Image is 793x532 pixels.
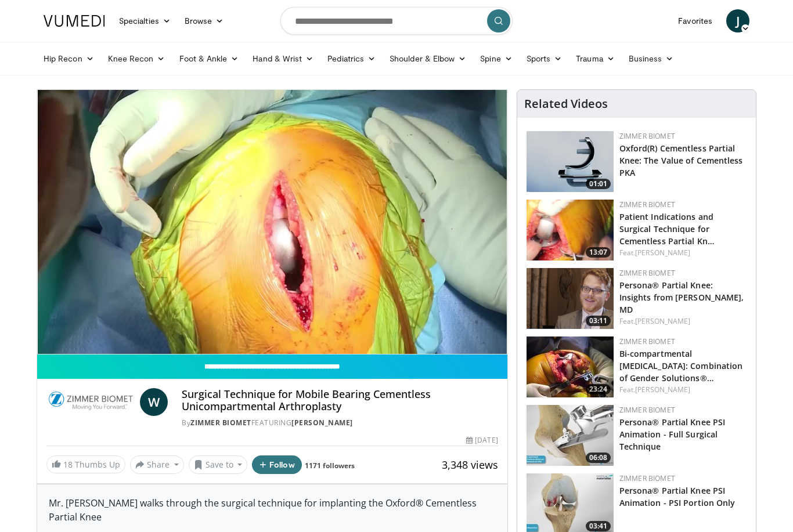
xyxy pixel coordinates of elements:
[586,179,611,189] span: 01:01
[671,9,719,32] a: Favorites
[527,131,614,192] a: 01:01
[619,268,675,278] a: Zimmer Biomet
[527,405,614,466] img: 686d165e-95fa-42f3-8ff5-d5bd856530f8.150x105_q85_crop-smart_upscale.jpg
[527,336,614,397] a: 23:24
[527,268,614,329] a: 03:11
[635,316,690,326] a: [PERSON_NAME]
[527,405,614,466] a: 06:08
[635,385,690,395] a: [PERSON_NAME]
[619,248,747,258] div: Feat.
[619,131,675,141] a: Zimmer Biomet
[466,435,498,446] div: [DATE]
[527,336,614,397] img: dc286c30-bcc4-47d6-b614-e3642f4746ad.150x105_q85_crop-smart_upscale.jpg
[527,268,614,329] img: f87a5073-b7d4-4925-9e52-a0028613b997.png.150x105_q85_crop-smart_upscale.png
[112,9,178,32] a: Specialties
[635,248,690,258] a: [PERSON_NAME]
[569,47,622,70] a: Trauma
[524,97,608,111] h4: Related Videos
[527,200,614,260] img: 3efde6b3-4cc2-4370-89c9-d2e13bff7c5c.150x105_q85_crop-smart_upscale.jpg
[189,455,248,474] button: Save to
[46,455,125,473] a: 18 Thumbs Up
[619,143,743,178] a: Oxford(R) Cementless Partial Knee: The Value of Cementless PKA
[527,200,614,260] a: 13:07
[190,418,251,428] a: Zimmer Biomet
[527,131,614,192] img: 7a1c75c5-1041-4af4-811f-6619572dbb89.150x105_q85_crop-smart_upscale.jpg
[726,9,749,32] a: J
[63,459,73,470] span: 18
[619,405,675,415] a: Zimmer Biomet
[305,461,355,471] a: 1171 followers
[320,47,383,70] a: Pediatrics
[619,280,744,315] a: Persona® Partial Knee: Insights from [PERSON_NAME], MD
[619,316,747,327] div: Feat.
[101,47,172,70] a: Knee Recon
[182,418,498,428] div: By FEATURING
[280,7,513,35] input: Search topics, interventions
[44,15,105,27] img: VuMedi Logo
[586,453,611,463] span: 06:08
[619,336,675,346] a: Zimmer Biomet
[140,388,168,416] a: W
[37,47,101,70] a: Hip Recon
[586,316,611,326] span: 03:11
[130,455,184,474] button: Share
[473,47,519,70] a: Spine
[619,348,743,383] a: Bi-compartmental [MEDICAL_DATA]: Combination of Gender Solutions®…
[291,418,353,428] a: [PERSON_NAME]
[37,90,507,354] video-js: Video Player
[622,47,681,70] a: Business
[383,47,473,70] a: Shoulder & Elbow
[586,384,611,395] span: 23:24
[172,47,246,70] a: Foot & Ankle
[619,211,715,247] a: Patient Indications and Surgical Technique for Cementless Partial Kn…
[182,388,498,413] h4: Surgical Technique for Mobile Bearing Cementless Unicompartmental Arthroplasty
[586,247,611,258] span: 13:07
[178,9,231,32] a: Browse
[46,388,135,416] img: Zimmer Biomet
[619,417,726,452] a: Persona® Partial Knee PSI Animation - Full Surgical Technique
[586,521,611,531] span: 03:41
[442,458,498,472] span: 3,348 views
[520,47,569,70] a: Sports
[246,47,320,70] a: Hand & Wrist
[619,473,675,483] a: Zimmer Biomet
[252,455,302,474] button: Follow
[619,385,747,395] div: Feat.
[619,485,736,508] a: Persona® Partial Knee PSI Animation - PSI Portion Only
[619,200,675,209] a: Zimmer Biomet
